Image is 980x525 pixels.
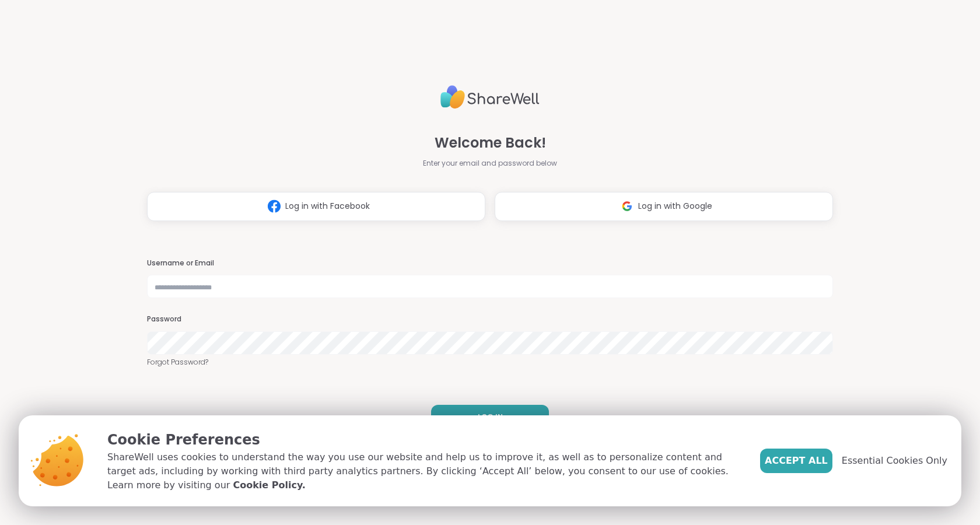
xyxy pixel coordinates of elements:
span: Essential Cookies Only [842,454,947,468]
a: Forgot Password? [147,357,833,367]
p: ShareWell uses cookies to understand the way you use our website and help us to improve it, as we... [107,450,741,492]
span: LOG IN [478,412,503,422]
img: ShareWell Logo [440,80,540,114]
span: Welcome Back! [435,132,546,153]
button: Log in with Google [495,192,833,221]
img: ShareWell Logomark [616,195,638,217]
span: Log in with Facebook [285,200,370,212]
span: Log in with Google [638,200,712,212]
h3: Password [147,314,833,324]
button: Accept All [760,449,832,473]
img: ShareWell Logomark [263,195,285,217]
button: Log in with Facebook [147,192,485,221]
p: Cookie Preferences [107,429,741,450]
h3: Username or Email [147,258,833,268]
span: Enter your email and password below [423,158,557,169]
button: LOG IN [431,405,549,429]
a: Cookie Policy. [233,478,305,492]
span: Accept All [765,454,828,468]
